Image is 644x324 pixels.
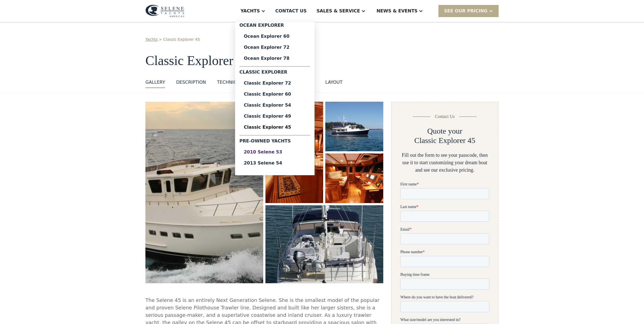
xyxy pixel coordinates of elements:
[1,224,85,233] span: Reply STOP to unsubscribe at any time.
[217,79,258,86] div: Technical sheet
[1,206,86,216] span: We respect your time - only the good stuff, never spam.
[1,241,5,244] input: I want to subscribe to your Newsletter.Unsubscribe any time by clicking the link at the bottom of...
[244,161,306,165] div: 2013 Selene 54
[377,8,418,14] div: News & EVENTS
[159,37,162,42] div: >
[239,89,310,100] a: Classic Explorer 60
[325,79,342,88] a: layout
[217,79,258,88] a: Technical sheet
[427,126,462,136] h2: Quote your
[265,205,383,283] img: 45 foot motor yacht
[1,241,50,250] strong: I want to subscribe to your Newsletter.
[1,188,88,202] span: Tick the box below to receive occasional updates, exclusive offers, and VIP access via text message.
[275,8,307,14] div: Contact US
[316,8,360,14] div: Sales & Service
[239,31,310,42] a: Ocean Explorer 60
[145,5,184,17] img: logo
[325,102,383,151] img: 45 foot motor yacht
[400,152,489,174] div: Fill out the form to see your passcode, then use it to start customizing your dream boat and see ...
[244,114,306,118] div: Classic Explorer 49
[239,78,310,89] a: Classic Explorer 72
[6,224,66,228] strong: Yes, I'd like to receive SMS updates.
[438,5,499,17] div: SEE Our Pricing
[265,205,383,283] a: open lightbox
[414,136,475,145] h2: Classic Explorer 45
[244,103,306,107] div: Classic Explorer 54
[239,147,310,158] a: 2010 Selene 53
[1,223,5,227] input: Yes, I'd like to receive SMS updates.Reply STOP to unsubscribe at any time.
[239,53,310,64] a: Ocean Explorer 78
[239,122,310,133] a: Classic Explorer 45
[239,138,310,147] div: Pre-Owned Yachts
[145,79,165,88] a: GALLERY
[244,81,306,85] div: Classic Explorer 72
[435,113,455,120] div: Contact Us
[325,79,342,86] div: layout
[325,102,383,151] a: open lightbox
[145,102,263,283] img: 45 foot motor yacht
[244,45,306,50] div: Ocean Explorer 72
[241,8,260,14] div: Yachts
[145,79,165,86] div: GALLERY
[244,125,306,129] div: Classic Explorer 45
[239,69,310,78] div: Classic Explorer
[145,102,263,283] a: open lightbox
[235,22,315,175] nav: Yachts
[163,37,200,42] a: Classic Explorer 45
[244,92,306,96] div: Classic Explorer 60
[1,241,88,255] span: Unsubscribe any time by clicking the link at the bottom of any message
[325,153,383,203] img: 45 foot motor yacht
[239,100,310,111] a: Classic Explorer 54
[239,22,310,31] div: Ocean Explorer
[239,42,310,53] a: Ocean Explorer 72
[244,34,306,39] div: Ocean Explorer 60
[176,79,206,86] div: DESCRIPTION
[145,53,499,68] h1: Classic Explorer 45
[244,150,306,154] div: 2010 Selene 53
[145,37,158,42] a: Yachts
[176,79,206,88] a: DESCRIPTION
[325,153,383,203] a: open lightbox
[444,8,488,14] div: SEE Our Pricing
[244,56,306,61] div: Ocean Explorer 78
[239,158,310,169] a: 2013 Selene 54
[239,111,310,122] a: Classic Explorer 49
